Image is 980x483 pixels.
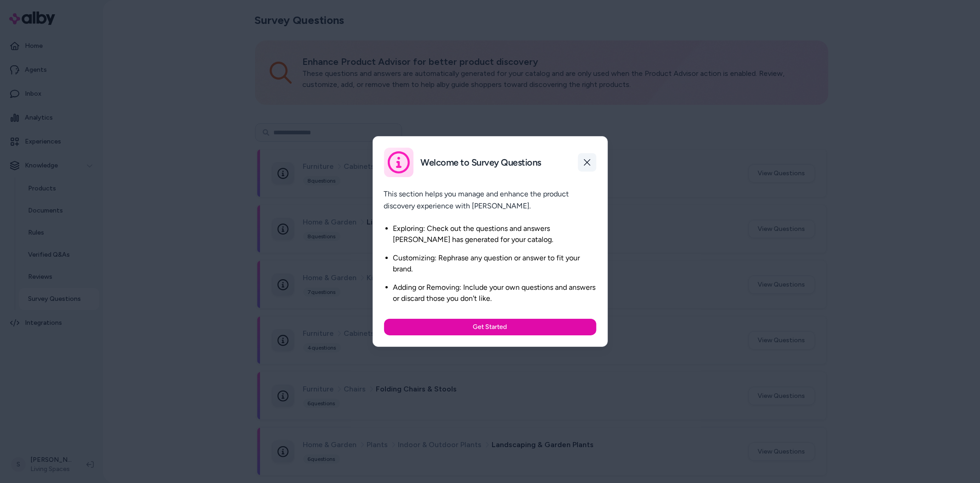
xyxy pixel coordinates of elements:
[393,223,596,245] li: Exploring: Check out the questions and answers [PERSON_NAME] has generated for your catalog.
[393,253,596,275] li: Customizing: Rephrase any question or answer to fit your brand.
[421,157,542,168] h2: Welcome to Survey Questions
[393,282,596,304] li: Adding or Removing: Include your own questions and answers or discard those you don't like.
[384,188,596,212] p: This section helps you manage and enhance the product discovery experience with [PERSON_NAME].
[384,319,596,335] button: Get Started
